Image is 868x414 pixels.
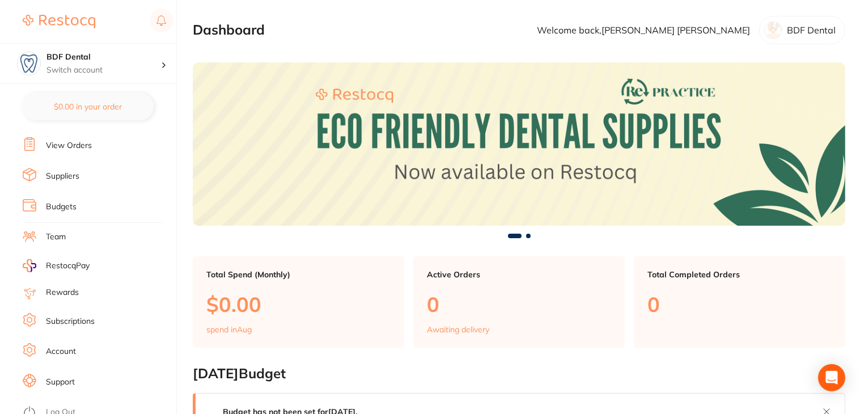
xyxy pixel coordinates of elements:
h4: BDF Dental [46,52,161,63]
a: Total Completed Orders0 [634,256,845,348]
h2: [DATE] Budget [193,366,845,382]
p: 0 [427,293,611,316]
p: spend in Aug [206,325,252,334]
a: RestocqPay [23,259,90,272]
p: Total Completed Orders [647,270,832,279]
button: $0.00 in your order [23,93,154,120]
img: BDF Dental [18,52,40,75]
a: Restocq Logo [23,9,95,35]
a: View Orders [46,140,92,151]
p: $0.00 [206,293,391,316]
div: Open Intercom Messenger [818,364,845,391]
span: RestocqPay [46,260,90,272]
a: Account [46,346,76,357]
a: Subscriptions [46,316,95,327]
a: Support [46,377,75,388]
p: 0 [647,293,832,316]
a: Rewards [46,287,79,298]
p: Active Orders [427,270,611,279]
a: Suppliers [46,171,79,182]
a: Team [46,231,66,243]
p: Total Spend (Monthly) [206,270,391,279]
a: Active Orders0Awaiting delivery [413,256,625,348]
p: BDF Dental [787,25,836,35]
p: Awaiting delivery [427,325,489,334]
img: Dashboard [193,62,845,226]
a: Budgets [46,201,77,213]
img: Restocq Logo [23,15,95,28]
p: Welcome back, [PERSON_NAME] [PERSON_NAME] [537,25,750,35]
a: Total Spend (Monthly)$0.00spend inAug [193,256,404,348]
p: Switch account [46,65,161,76]
h2: Dashboard [193,22,265,38]
img: RestocqPay [23,259,36,272]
